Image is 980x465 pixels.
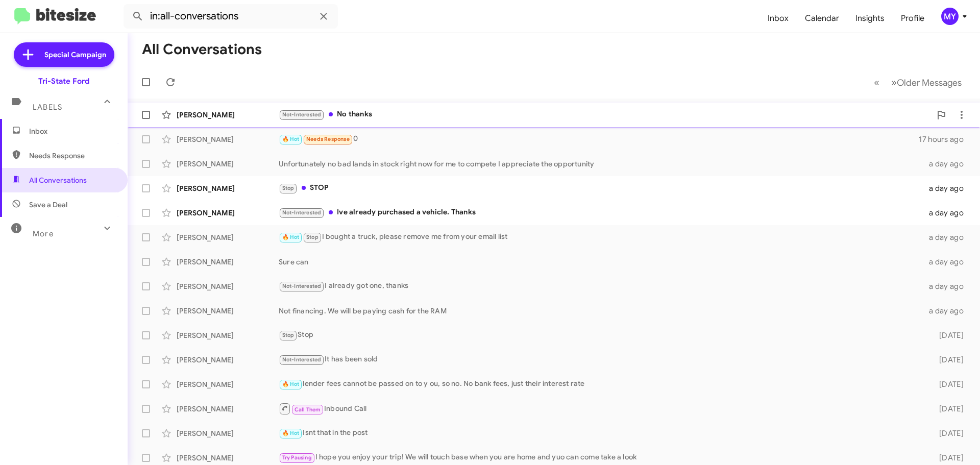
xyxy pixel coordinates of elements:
[44,50,106,60] span: Special Campaign
[279,378,923,390] div: lender fees cannot be passed on to y ou, so no. No bank fees, just their interest rate
[177,404,279,414] div: [PERSON_NAME]
[923,404,972,414] div: [DATE]
[282,454,312,461] span: Try Pausing
[142,41,262,58] h1: All Conversations
[923,355,972,365] div: [DATE]
[279,402,923,415] div: Inbound Call
[282,234,300,240] span: 🔥 Hot
[923,232,972,242] div: a day ago
[893,4,933,33] a: Profile
[282,430,300,436] span: 🔥 Hot
[177,453,279,463] div: [PERSON_NAME]
[282,136,300,142] span: 🔥 Hot
[177,183,279,193] div: [PERSON_NAME]
[295,406,321,413] span: Call Them
[177,379,279,389] div: [PERSON_NAME]
[933,8,969,25] button: MY
[282,111,322,118] span: Not-Interested
[29,126,116,136] span: Inbox
[874,76,879,89] span: «
[279,354,923,365] div: It has been sold
[177,428,279,438] div: [PERSON_NAME]
[124,4,338,29] input: Search
[177,208,279,218] div: [PERSON_NAME]
[923,257,972,267] div: a day ago
[177,159,279,169] div: [PERSON_NAME]
[282,332,295,338] span: Stop
[923,281,972,291] div: a day ago
[279,207,923,218] div: Ive already purchased a vehicle. Thanks
[38,76,89,86] div: Tri-State Ford
[177,330,279,340] div: [PERSON_NAME]
[177,232,279,242] div: [PERSON_NAME]
[923,208,972,218] div: a day ago
[177,257,279,267] div: [PERSON_NAME]
[177,110,279,120] div: [PERSON_NAME]
[177,306,279,316] div: [PERSON_NAME]
[29,175,87,185] span: All Conversations
[279,452,923,463] div: I hope you enjoy your trip! We will touch base when you are home and yuo can come take a look
[279,109,931,120] div: No thanks
[885,72,968,93] button: Next
[919,134,972,144] div: 17 hours ago
[306,136,350,142] span: Needs Response
[282,185,295,191] span: Stop
[177,281,279,291] div: [PERSON_NAME]
[29,151,116,161] span: Needs Response
[282,356,322,363] span: Not-Interested
[279,159,923,169] div: Unfortunately no bad lands in stock right now for me to compete I appreciate the opportunity
[868,72,968,93] nav: Page navigation example
[897,77,962,88] span: Older Messages
[759,4,797,33] a: Inbox
[923,306,972,316] div: a day ago
[891,76,897,89] span: »
[923,428,972,438] div: [DATE]
[923,159,972,169] div: a day ago
[33,103,62,112] span: Labels
[279,329,923,341] div: Stop
[279,280,923,292] div: I already got one, thanks
[279,427,923,439] div: Isnt that in the post
[177,134,279,144] div: [PERSON_NAME]
[279,133,919,145] div: 0
[923,183,972,193] div: a day ago
[306,234,318,240] span: Stop
[941,8,959,25] div: MY
[923,379,972,389] div: [DATE]
[868,72,886,93] button: Previous
[282,209,322,216] span: Not-Interested
[282,283,322,289] span: Not-Interested
[279,257,923,267] div: Sure can
[177,355,279,365] div: [PERSON_NAME]
[923,453,972,463] div: [DATE]
[279,306,923,316] div: Not financing. We will be paying cash for the RAM
[923,330,972,340] div: [DATE]
[29,200,67,210] span: Save a Deal
[282,381,300,387] span: 🔥 Hot
[847,4,893,33] a: Insights
[797,4,847,33] a: Calendar
[14,42,114,67] a: Special Campaign
[279,182,923,194] div: STOP
[279,231,923,243] div: I bought a truck, please remove me from your email list
[33,229,54,238] span: More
